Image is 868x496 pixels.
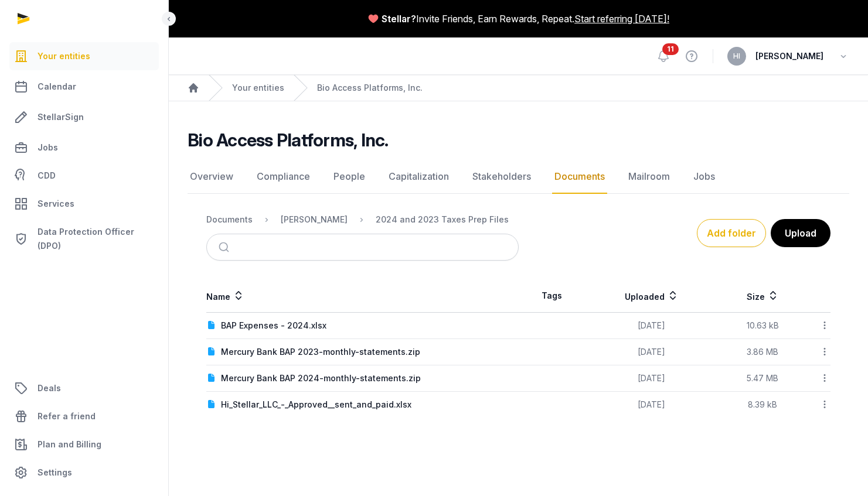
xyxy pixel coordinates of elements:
[9,134,159,162] a: Jobs
[38,110,84,124] span: StellarSign
[207,347,216,357] img: document.svg
[552,160,607,194] a: Documents
[376,214,509,225] div: 2024 and 2023 Taxes Prep Files
[755,49,823,63] span: [PERSON_NAME]
[221,320,326,331] div: BAP Expenses - 2024.xlsx
[9,459,159,487] a: Settings
[207,321,216,330] img: document.svg
[169,75,868,101] nav: Breadcrumb
[718,279,808,313] th: Size
[638,399,665,409] span: [DATE]
[38,49,90,63] span: Your entities
[232,82,284,94] a: Your entities
[470,160,533,194] a: Stakeholders
[718,339,808,365] td: 3.86 MB
[206,206,519,234] nav: Breadcrumb
[9,103,159,131] a: StellarSign
[9,220,159,258] a: Data Protection Officer (DPO)
[254,160,312,194] a: Compliance
[207,400,216,409] img: document.svg
[382,12,416,26] span: Stellar?
[221,399,411,411] div: Hi_Stellar_LLC_-_Approved__sent_and_paid.xlsx
[9,402,159,430] a: Refer a friend
[638,347,665,357] span: [DATE]
[727,47,746,66] button: HI
[386,160,451,194] a: Capitalization
[638,373,665,383] span: [DATE]
[718,365,808,392] td: 5.47 MB
[188,160,236,194] a: Overview
[38,225,154,253] span: Data Protection Officer (DPO)
[9,430,159,459] a: Plan and Billing
[221,346,420,358] div: Mercury Bank BAP 2023-monthly-statements.zip
[574,12,669,26] a: Start referring [DATE]!
[188,160,849,194] nav: Tabs
[212,234,239,260] button: Submit
[206,214,253,225] div: Documents
[38,80,76,94] span: Calendar
[733,53,740,60] span: HI
[718,313,808,339] td: 10.63 kB
[9,190,159,218] a: Services
[206,279,519,313] th: Name
[38,409,96,423] span: Refer a friend
[718,392,808,418] td: 8.39 kB
[207,374,216,383] img: document.svg
[9,374,159,402] a: Deals
[38,197,74,211] span: Services
[662,43,679,55] span: 11
[38,141,58,155] span: Jobs
[691,160,717,194] a: Jobs
[38,466,72,480] span: Settings
[638,320,665,330] span: [DATE]
[586,279,717,313] th: Uploaded
[9,42,159,70] a: Your entities
[9,73,159,101] a: Calendar
[38,437,101,451] span: Plan and Billing
[38,381,61,395] span: Deals
[519,279,586,313] th: Tags
[188,129,389,150] h2: Bio Access Platforms, Inc.
[331,160,367,194] a: People
[771,219,830,247] button: Upload
[9,164,159,187] a: CDD
[38,169,56,183] span: CDD
[281,214,348,225] div: [PERSON_NAME]
[626,160,672,194] a: Mailroom
[317,82,423,94] a: Bio Access Platforms, Inc.
[697,219,766,247] button: Add folder
[221,372,421,384] div: Mercury Bank BAP 2024-monthly-statements.zip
